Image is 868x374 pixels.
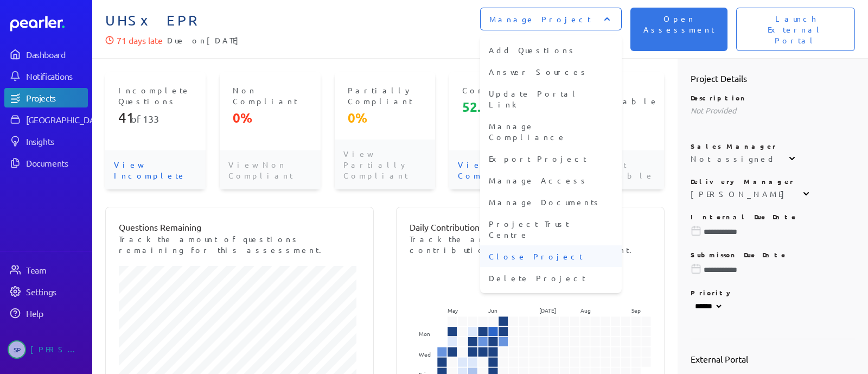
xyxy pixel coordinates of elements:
text: Sep [631,306,641,314]
div: Team [26,264,87,275]
p: of [118,109,193,126]
li: Manage Documents [480,191,622,213]
a: Notifications [4,66,88,86]
p: View Incomplete [105,150,206,189]
li: Answer Sources [480,61,622,83]
p: Incomplete Questions [118,85,193,106]
a: Projects [4,88,88,107]
li: Project Trust Centre [480,213,622,245]
span: UHSx EPR [105,12,480,29]
p: Non Compliant [233,85,307,106]
text: Jun [488,306,497,314]
div: [PERSON_NAME] [691,188,790,199]
span: Due on [DATE] [167,34,244,47]
div: Help [26,308,87,319]
li: Add Questions [480,39,622,61]
p: Internal Due Date [691,212,856,221]
li: Manage Compliance [480,115,622,148]
input: Please choose a due date [691,226,856,237]
div: Settings [26,286,87,297]
li: Update Portal Link [480,83,622,115]
div: [PERSON_NAME] [30,340,85,359]
p: Compliant [462,85,537,96]
p: Submisson Due Date [691,250,856,259]
p: 71 days late [117,34,163,47]
p: Priority [691,288,856,297]
div: Not assigned [691,153,776,164]
a: Dashboard [10,16,88,31]
span: Open Assessment [643,13,714,46]
div: Projects [26,92,87,103]
li: Manage Access [480,169,622,191]
text: [DATE] [539,306,556,314]
span: Sarah Pendlebury [8,340,26,359]
span: Not Provided [691,105,736,115]
text: Wed [419,350,431,358]
p: Partially Compliant [348,85,422,106]
a: [GEOGRAPHIC_DATA] [4,110,88,129]
p: View Partially Compliant [335,140,435,189]
p: View Compliant [449,150,550,189]
a: Settings [4,282,88,301]
p: Track the amount of daily contributions on this assessment. [410,233,651,255]
p: Delivery Manager [691,177,856,186]
li: Delete Project [480,267,622,289]
div: Insights [26,136,87,147]
p: 52.63% [462,98,537,116]
h2: External Portal [691,352,856,365]
a: Documents [4,153,88,173]
h2: Project Details [691,72,856,85]
a: Insights [4,131,88,151]
p: 0% [233,109,307,126]
text: May [448,306,458,314]
p: 0% [348,109,422,126]
p: Daily Contributions [410,220,651,233]
li: Close Project [480,245,622,267]
span: Launch External Portal [749,13,842,46]
div: Dashboard [26,49,87,60]
div: Documents [26,157,87,168]
p: Sales Manager [691,142,856,150]
p: Questions Remaining [119,220,360,233]
button: Open Assessment [630,8,727,51]
div: Notifications [26,71,87,81]
a: SP[PERSON_NAME] [4,336,88,363]
span: 41 [118,109,131,126]
a: Dashboard [4,45,88,64]
button: Launch External Portal [736,8,855,51]
text: Aug [580,306,591,314]
a: Help [4,303,88,323]
input: Please choose a due date [691,264,856,275]
text: Mon [419,329,430,338]
div: [GEOGRAPHIC_DATA] [26,114,107,125]
span: 133 [143,113,159,124]
p: View Non Compliant [220,150,320,189]
li: Export Project [480,148,622,169]
a: Team [4,260,88,280]
p: Description [691,93,856,102]
p: Track the amount of questions remaining for this assessment. [119,233,360,255]
p: Manage Project [489,14,591,24]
